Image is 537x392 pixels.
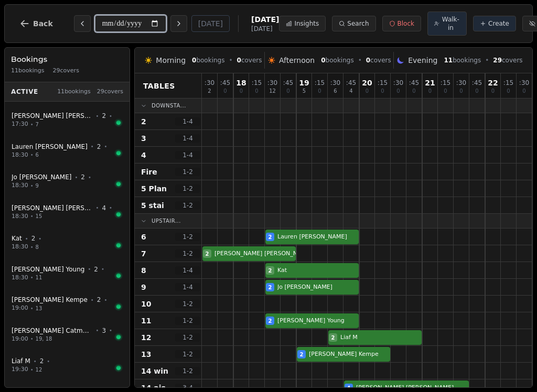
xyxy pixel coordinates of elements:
[36,304,42,312] span: 13
[109,112,112,120] span: •
[152,102,186,110] span: Downsta...
[141,332,151,343] span: 12
[283,80,293,86] span: : 45
[294,19,319,28] span: Insights
[36,182,39,190] span: 9
[30,335,34,343] span: •
[485,56,489,64] span: •
[473,16,516,31] button: Create
[444,89,447,94] span: 0
[366,56,391,64] span: covers
[12,326,93,335] span: [PERSON_NAME] Catmach
[347,384,351,392] span: 4
[268,233,272,241] span: 2
[491,89,495,94] span: 0
[332,16,375,31] button: Search
[11,67,45,75] span: 11 bookings
[11,54,123,64] h3: Bookings
[109,326,112,334] span: •
[346,80,356,86] span: : 45
[97,143,101,151] span: 2
[36,274,42,281] span: 11
[192,57,196,64] span: 0
[36,243,39,251] span: 8
[12,304,28,313] span: 19:00
[141,116,146,127] span: 2
[175,283,200,291] span: 1 - 4
[141,299,151,309] span: 10
[53,67,79,75] span: 29 covers
[205,80,214,86] span: : 30
[12,173,71,181] span: Jo [PERSON_NAME]
[398,19,414,28] span: Block
[5,137,130,166] button: Lauren [PERSON_NAME]•2•18:30•6
[12,357,30,365] span: Liaf M
[277,233,359,242] span: Lauren [PERSON_NAME]
[12,265,84,274] span: [PERSON_NAME] Young
[11,11,61,36] button: Back
[459,89,463,94] span: 0
[30,182,34,190] span: •
[74,15,91,32] button: Previous day
[5,167,130,196] button: Jo [PERSON_NAME]•2•18:30•9
[252,80,262,86] span: : 15
[472,80,482,86] span: : 45
[5,290,130,319] button: [PERSON_NAME] Kempe•2•19:00•13
[412,89,415,94] span: 0
[309,350,390,359] span: [PERSON_NAME] Kempe
[12,120,28,129] span: 17:30
[57,88,91,96] span: 11 bookings
[40,357,44,365] span: 2
[97,88,123,96] span: 29 covers
[96,112,99,120] span: •
[143,81,175,91] span: Tables
[109,204,112,212] span: •
[175,249,200,258] span: 1 - 2
[141,248,146,259] span: 7
[409,80,419,86] span: : 45
[38,235,41,243] span: •
[358,56,362,64] span: •
[5,351,130,380] button: Liaf M•2•19:30•12
[5,259,130,288] button: [PERSON_NAME] Young•2•18:30•11
[300,351,304,358] span: 2
[5,321,130,350] button: [PERSON_NAME] Catmach•3•19:00•19, 18
[175,333,200,342] span: 1 - 2
[175,266,200,275] span: 1 - 4
[36,366,42,374] span: 12
[206,250,209,258] span: 2
[141,232,146,242] span: 6
[237,57,241,64] span: 0
[408,55,437,66] span: Evening
[456,80,466,86] span: : 30
[503,80,513,86] span: : 15
[315,80,325,86] span: : 15
[269,89,276,94] span: 12
[191,15,230,32] button: [DATE]
[94,265,98,274] span: 2
[237,56,262,64] span: covers
[5,106,130,135] button: [PERSON_NAME] [PERSON_NAME] FIRST TABLE•2•17:30•7
[12,204,93,212] span: [PERSON_NAME] [PERSON_NAME]
[141,167,157,177] span: Fire
[96,326,99,334] span: •
[303,89,306,94] span: 5
[30,243,34,251] span: •
[279,16,326,31] button: Insights
[104,296,107,304] span: •
[488,19,509,28] span: Create
[396,89,400,94] span: 0
[286,89,289,94] span: 0
[268,267,272,275] span: 2
[175,233,200,241] span: 1 - 2
[102,326,106,335] span: 3
[240,89,243,94] span: 0
[12,234,22,243] span: Kat
[236,79,246,86] span: 18
[334,89,337,94] span: 6
[366,89,369,94] span: 0
[170,15,187,32] button: Next day
[30,304,34,312] span: •
[74,173,78,181] span: •
[175,117,200,126] span: 1 - 4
